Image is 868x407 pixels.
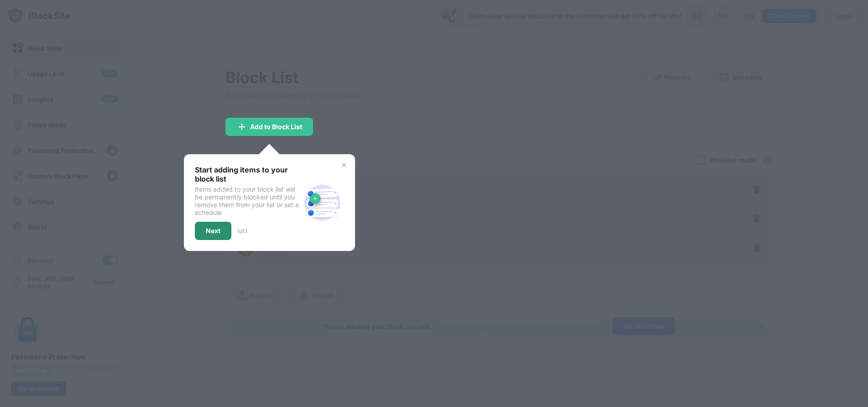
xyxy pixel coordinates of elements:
div: 1 of 3 [237,228,247,235]
div: Add to Block List [250,123,302,130]
div: Next [206,227,220,235]
div: Start adding items to your block list [195,165,300,183]
div: Items added to your block list will be permanently blocked until you remove them from your list o... [195,185,300,216]
img: x-button.svg [340,162,348,169]
img: block-site.svg [300,181,344,224]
